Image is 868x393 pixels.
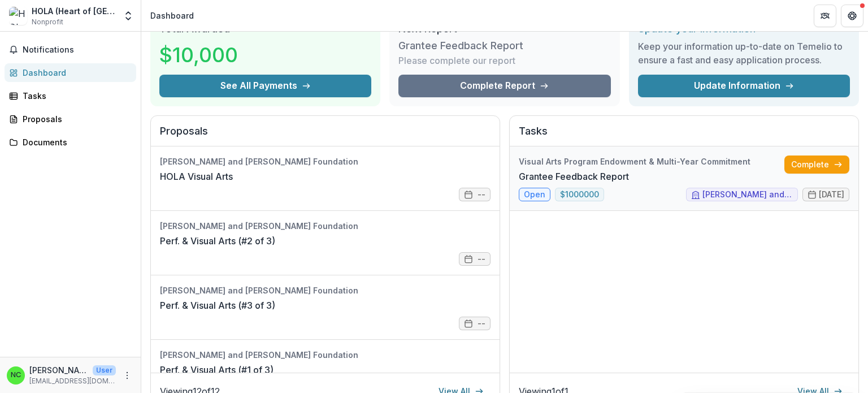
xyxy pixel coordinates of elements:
[160,125,491,146] h2: Proposals
[9,7,27,25] img: HOLA (Heart of Los Angeles)
[519,125,849,146] h2: Tasks
[146,7,198,24] nav: breadcrumb
[638,40,850,67] h3: Keep your information up-to-date on Temelio to ensure a fast and easy application process.
[32,17,63,27] span: Nonprofit
[29,364,88,376] p: [PERSON_NAME]
[150,10,194,21] div: Dashboard
[784,156,849,174] a: Complete
[398,40,523,52] h3: Grantee Feedback Report
[11,372,21,379] div: Nick Clark
[159,75,371,97] button: See All Payments
[160,170,233,183] a: HOLA Visual Arts
[93,365,116,375] p: User
[5,63,136,82] a: Dashboard
[5,87,136,105] a: Tasks
[120,369,134,382] button: More
[23,113,127,125] div: Proposals
[23,136,127,148] div: Documents
[159,40,244,70] h3: $10,000
[160,363,274,377] a: Perf. & Visual Arts (#1 of 3)
[29,376,116,386] p: [EMAIL_ADDRESS][DOMAIN_NAME]
[5,41,136,59] button: Notifications
[5,133,136,152] a: Documents
[5,110,136,128] a: Proposals
[23,45,132,55] span: Notifications
[519,170,629,183] a: Grantee Feedback Report
[23,67,127,79] div: Dashboard
[160,234,275,248] a: Perf. & Visual Arts (#2 of 3)
[398,54,515,67] p: Please complete our report
[160,299,275,312] a: Perf. & Visual Arts (#3 of 3)
[398,75,610,97] a: Complete Report
[32,5,116,17] div: HOLA (Heart of [GEOGRAPHIC_DATA])
[120,5,136,27] button: Open entity switcher
[23,90,127,102] div: Tasks
[814,5,836,27] button: Partners
[638,75,850,97] a: Update Information
[841,5,863,27] button: Get Help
